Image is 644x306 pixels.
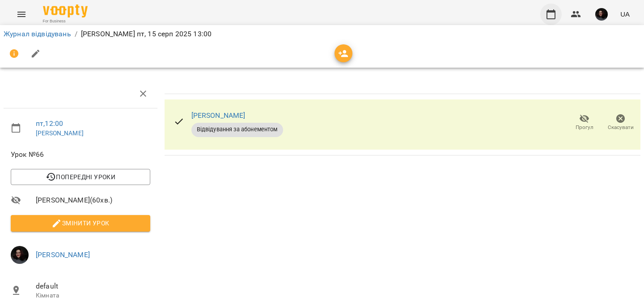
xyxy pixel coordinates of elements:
[36,195,150,206] span: [PERSON_NAME] ( 60 хв. )
[11,215,150,231] button: Змінити урок
[4,30,71,38] a: Журнал відвідувань
[191,111,246,120] a: [PERSON_NAME]
[620,9,630,19] span: UA
[18,172,143,182] span: Попередні уроки
[566,110,602,135] button: Прогул
[11,246,29,264] img: 3b3145ad26fe4813cc7227c6ce1adc1c.jpg
[617,6,633,22] button: UA
[11,169,150,185] button: Попередні уроки
[191,125,283,134] span: Відвідування за абонементом
[36,281,150,292] span: default
[602,110,639,135] button: Скасувати
[36,250,90,259] a: [PERSON_NAME]
[36,119,63,128] a: пт , 12:00
[11,4,32,25] button: Menu
[43,18,88,24] span: For Business
[75,29,77,39] li: /
[43,4,88,17] img: Voopty Logo
[81,29,212,39] p: [PERSON_NAME] пт, 15 серп 2025 13:00
[576,124,593,131] span: Прогул
[18,218,143,228] span: Змінити урок
[595,8,608,21] img: 3b3145ad26fe4813cc7227c6ce1adc1c.jpg
[608,124,634,131] span: Скасувати
[4,29,640,39] nav: breadcrumb
[11,149,150,160] span: Урок №66
[36,129,84,137] a: [PERSON_NAME]
[36,291,150,300] p: Кімната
